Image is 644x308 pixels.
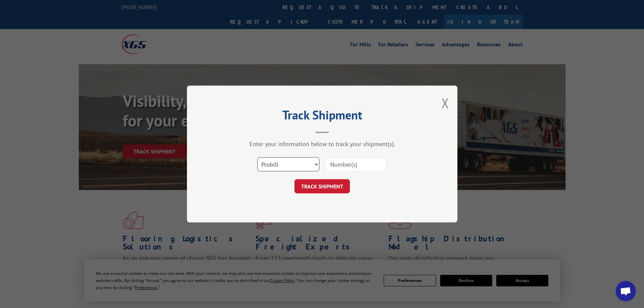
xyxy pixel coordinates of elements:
[221,140,424,148] div: Enter your information below to track your shipment(s).
[221,110,424,123] h2: Track Shipment
[442,94,449,112] button: Close modal
[294,179,350,193] button: TRACK SHIPMENT
[325,157,387,171] input: Number(s)
[616,281,636,301] div: Open chat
